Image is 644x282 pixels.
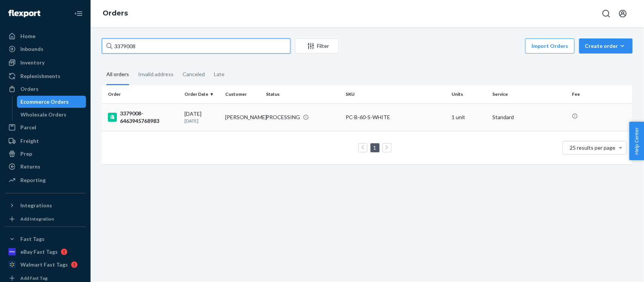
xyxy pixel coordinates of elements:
a: Inbounds [5,43,86,55]
div: Prep [20,150,32,158]
div: PROCESSING [266,113,300,121]
td: 1 unit [449,103,489,131]
a: Parcel [5,121,86,133]
div: Replenishments [20,72,60,80]
a: Home [5,30,86,42]
div: Filter [295,42,338,50]
div: Create order [585,42,627,50]
div: Canceled [183,64,205,84]
a: Freight [5,135,86,147]
a: Replenishments [5,70,86,82]
div: 3379008-6463945768983 [108,110,178,125]
div: Integrations [20,202,52,209]
a: Ecommerce Orders [17,96,86,108]
a: eBay Fast Tags [5,246,86,258]
td: [PERSON_NAME] [222,103,263,131]
button: Fast Tags [5,233,86,245]
button: Help Center [629,122,644,160]
p: Standard [492,113,566,121]
button: Open Search Box [599,6,614,21]
div: Orders [20,85,38,93]
a: Add Integration [5,215,86,224]
th: Order Date [181,85,222,103]
div: Invalid address [138,64,174,84]
div: Fast Tags [20,235,45,243]
div: Inventory [20,59,45,66]
div: Returns [20,163,40,170]
button: Filter [295,38,339,54]
a: Orders [103,9,128,17]
div: All orders [106,64,129,85]
img: Flexport logo [8,10,40,17]
th: Fee [569,85,633,103]
div: Add Fast Tag [20,275,48,281]
button: Close Navigation [71,6,86,21]
div: Reporting [20,176,46,184]
a: Page 1 is your current page [372,144,378,151]
div: Add Integration [20,216,54,222]
div: Late [214,64,224,84]
p: [DATE] [184,118,219,124]
a: Prep [5,148,86,160]
a: Wholesale Orders [17,109,86,121]
a: Orders [5,83,86,95]
th: SKU [343,85,449,103]
button: Open account menu [615,6,630,21]
ol: breadcrumbs [97,3,134,25]
button: Integrations [5,199,86,211]
a: Reporting [5,174,86,186]
div: Home [20,32,35,40]
th: Units [449,85,489,103]
div: Inbounds [20,45,43,53]
th: Order [102,85,181,103]
a: Returns [5,161,86,173]
span: 25 results per page [570,144,616,151]
button: Import Orders [525,38,575,54]
a: Inventory [5,57,86,69]
div: [DATE] [184,110,219,124]
th: Service [489,85,569,103]
div: Ecommerce Orders [21,98,69,106]
a: Walmart Fast Tags [5,259,86,271]
div: Parcel [20,124,36,131]
button: Create order [579,38,633,54]
div: Customer [225,91,260,97]
th: Status [263,85,343,103]
div: eBay Fast Tags [20,248,58,256]
div: PC-B-60-S-WHITE [346,113,446,121]
div: Wholesale Orders [21,111,67,118]
div: Freight [20,137,39,145]
div: Walmart Fast Tags [20,261,68,268]
input: Search orders [102,38,290,54]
